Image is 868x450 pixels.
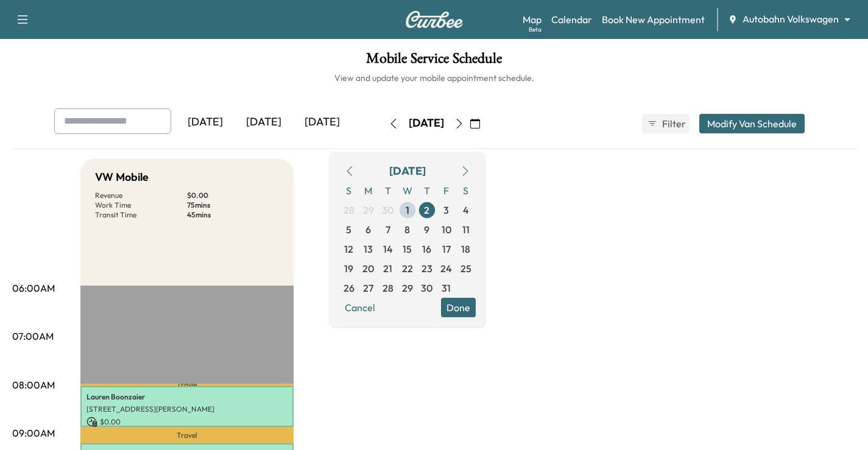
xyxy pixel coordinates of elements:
[461,242,470,256] span: 18
[363,281,373,295] span: 27
[339,298,381,317] button: Cancel
[389,163,426,180] div: [DATE]
[398,181,417,200] span: W
[422,242,431,256] span: 16
[187,210,279,220] p: 45 mins
[442,222,451,237] span: 10
[86,404,288,414] p: [STREET_ADDRESS][PERSON_NAME]
[344,242,353,256] span: 12
[442,281,451,295] span: 31
[551,12,592,27] a: Calendar
[417,181,437,200] span: T
[80,384,294,386] p: Travel
[346,222,351,237] span: 5
[95,210,187,220] p: Transit Time
[12,51,856,72] h1: Mobile Service Schedule
[386,222,390,237] span: 7
[363,203,374,217] span: 29
[662,116,684,131] span: Filter
[95,191,187,200] p: Revenue
[440,261,452,276] span: 24
[382,203,393,217] span: 30
[359,181,378,200] span: M
[344,203,355,217] span: 28
[12,426,55,440] p: 09:00AM
[364,242,373,256] span: 13
[187,200,279,210] p: 75 mins
[12,329,54,343] p: 07:00AM
[456,181,476,200] span: S
[404,222,410,237] span: 8
[86,392,288,402] p: Lauren Boonzaier
[699,114,805,133] button: Modify Van Schedule
[642,114,690,133] button: Filter
[86,417,288,427] p: $ 0.00
[602,12,705,27] a: Book New Appointment
[462,222,470,237] span: 11
[378,181,398,200] span: T
[344,281,355,295] span: 26
[80,427,294,443] p: Travel
[743,12,839,26] span: Autobahn Volkswagen
[383,261,392,276] span: 21
[402,261,413,276] span: 22
[424,203,429,217] span: 2
[12,72,856,84] h6: View and update your mobile appointment schedule.
[12,281,55,295] p: 06:00AM
[365,222,371,237] span: 6
[339,181,359,200] span: S
[437,181,456,200] span: F
[406,203,409,217] span: 1
[405,11,464,28] img: Curbee Logo
[293,108,351,136] div: [DATE]
[463,203,469,217] span: 4
[443,203,449,217] span: 3
[235,108,293,136] div: [DATE]
[422,261,432,276] span: 23
[383,242,393,256] span: 14
[95,200,187,210] p: Work Time
[442,242,451,256] span: 17
[362,261,374,276] span: 20
[441,298,476,317] button: Done
[424,222,429,237] span: 9
[523,12,542,27] a: MapBeta
[12,378,55,392] p: 08:00AM
[421,281,432,295] span: 30
[460,261,471,276] span: 25
[403,242,412,256] span: 15
[383,281,393,295] span: 28
[187,191,279,200] p: $ 0.00
[176,108,235,136] div: [DATE]
[344,261,353,276] span: 19
[409,116,444,131] div: [DATE]
[95,169,149,186] h5: VW Mobile
[529,25,542,34] div: Beta
[402,281,413,295] span: 29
